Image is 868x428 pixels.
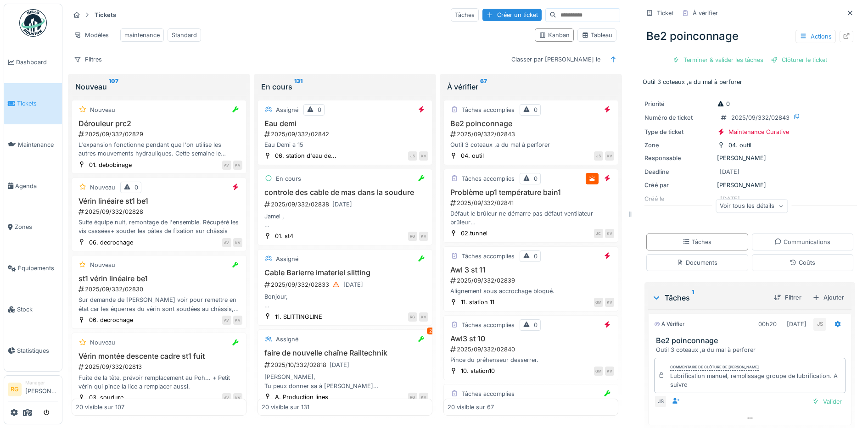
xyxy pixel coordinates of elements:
div: 2 [134,416,138,424]
div: Nouveau [90,261,115,269]
div: 11. station 11 [461,298,494,306]
a: Dashboard [4,42,62,83]
div: [DATE] [720,167,739,176]
div: Maintenance Curative [728,128,789,136]
div: [DATE] [787,320,806,328]
div: Outil 3 coteaux ,a du mal à perforer [656,345,847,354]
div: Zone [644,141,713,150]
div: Jamel , contrôle de l'atat et fixation des cable de mas et remplacement si necessaire. Voir avec ... [262,212,428,229]
div: Tableau [582,31,612,39]
div: Tâches accomplies [462,252,515,261]
sup: 131 [294,81,302,92]
div: 00h20 [758,320,777,328]
h3: Awl3 st 10 [448,334,614,343]
div: KV [419,312,428,322]
div: Filtres [70,53,106,66]
div: Suite équipe nuit, remontage de l'ensemble. Récupéré les vis cassées+ souder les pâtes de fixatio... [76,218,242,235]
div: 02.tunnel [461,229,487,238]
h3: Problème up1 température bain1 [448,188,614,197]
p: Outil 3 coteaux ,a du mal à perforer [643,78,857,86]
div: Coûts [790,258,815,267]
div: Ajouter [809,291,848,304]
div: Tâches [683,238,711,246]
div: 2025/09/332/02839 [449,276,614,285]
div: Manager [25,379,58,386]
div: [DATE] [330,361,349,369]
div: 20 visible sur 107 [76,403,124,411]
div: KV [605,367,614,376]
div: Responsable [644,154,713,162]
div: 03. soudure [89,393,123,402]
a: Tickets [4,83,62,124]
div: Défaut le brûleur ne démarre pas défaut ventilateur brûleur Pressostat pas enclencher soufflé dan... [448,209,614,227]
h3: Cable Barierre imateriel slitting [262,268,428,277]
div: Alignement sous accrochage bloqué. [448,287,614,295]
div: Deadline [644,167,713,176]
div: À vérifier [693,9,718,17]
div: KV [419,232,428,241]
div: Classer par [PERSON_NAME] le [507,53,605,66]
div: Type de ticket [644,128,713,136]
div: 06. station d'eau de... [275,151,336,160]
h3: Vérin montée descente cadre st1 fuit [76,352,242,361]
div: En cours [276,174,301,183]
div: Nouveau [90,183,115,192]
div: GM [594,298,603,307]
span: Dashboard [16,58,58,67]
div: Tâches accomplies [462,389,515,398]
h3: faire de nouvelle chaîne Railtechnik [262,349,428,357]
div: Bonjour, metre une protection autour du cable afin qu'il ne soit plus sectioné par le coupeaux [262,292,428,310]
div: Assigné [276,106,298,114]
div: Filtrer [770,291,805,304]
h3: Awl 3 st 11 [448,266,614,274]
div: 06. decrochage [89,238,133,247]
div: 2025/09/332/02830 [78,285,242,294]
div: Kanban [539,31,570,39]
div: 0 [534,174,538,183]
div: [DATE] [332,200,352,209]
div: Tâches [652,292,767,303]
div: KV [233,393,242,402]
h3: Dérouleur prc2 [76,119,242,128]
div: À vérifier [447,81,615,92]
div: 0 [534,252,538,261]
div: 20 visible sur 131 [262,403,309,411]
div: 01. st4 [275,232,293,240]
div: 0 [318,106,321,114]
a: Maintenance [4,124,62,166]
div: 04. outil [461,151,484,160]
h3: st1 vérin linéaire be1 [76,274,242,283]
li: RG [8,383,22,396]
div: JS [408,151,417,161]
div: Tâches accomplies [462,106,515,114]
div: 2 [427,328,434,334]
div: 20 visible sur 67 [448,403,494,411]
div: JS [594,151,603,161]
a: Zones [4,206,62,248]
div: JS [813,318,826,331]
a: Statistiques [4,330,62,371]
sup: 1 [692,292,694,303]
div: L'expansion fonctionne pendant que l'on utilise les autres mouvements hydrauliques. Cette semaine... [76,140,242,158]
div: 2025/09/332/02828 [78,207,242,216]
span: Équipements [18,264,58,272]
div: 0 [134,183,138,192]
div: 0 [534,106,538,114]
div: Commentaire de clôture de [PERSON_NAME] [670,364,759,371]
div: AV [222,316,231,325]
div: JS [654,395,667,408]
div: Documents [677,258,717,267]
div: Nouveau [90,106,115,114]
div: RG [408,312,417,322]
span: Stock [17,305,58,314]
div: JC [594,229,603,238]
div: [PERSON_NAME] [644,181,855,189]
div: [PERSON_NAME], Tu peux donner sa à [PERSON_NAME] couper la chaine 16B1 en des morceau de 3 maillo... [262,372,428,390]
div: 2025/09/332/02842 [263,130,428,139]
h3: Be2 poinconnage [448,119,614,128]
span: Agenda [15,182,58,190]
div: Communications [774,238,830,246]
div: KV [605,298,614,307]
div: 01. debobinage [89,161,132,169]
div: Nouveau [90,338,115,347]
